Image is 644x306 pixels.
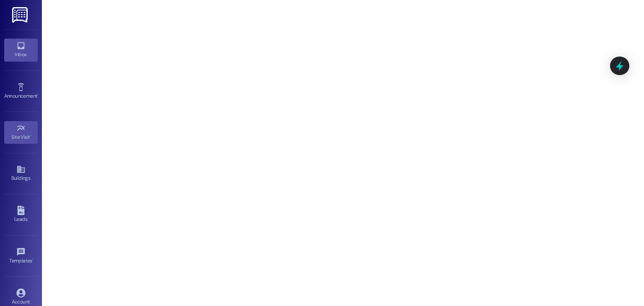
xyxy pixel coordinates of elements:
a: Leads [4,203,38,226]
a: Inbox [4,39,38,61]
a: Buildings [4,162,38,185]
span: • [37,92,39,98]
img: ResiDesk Logo [12,7,29,23]
span: • [32,257,34,262]
a: Site Visit • [4,121,38,144]
span: • [30,133,31,139]
a: Templates • [4,245,38,267]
